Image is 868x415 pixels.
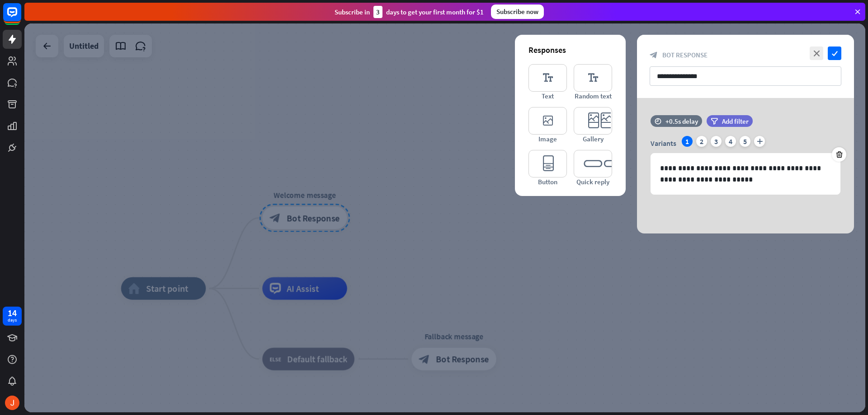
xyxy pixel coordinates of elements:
span: Bot Response [662,51,708,59]
i: close [810,47,823,60]
button: Open LiveChat chat widget [7,4,34,31]
div: Subscribe now [491,5,544,19]
div: Subscribe in days to get your first month for $1 [335,6,484,18]
span: Variants [651,139,676,148]
i: plus [754,136,765,147]
i: time [655,118,661,124]
div: +0.5s delay [665,117,698,126]
i: block_bot_response [650,51,658,59]
div: 14 [8,309,17,317]
div: 3 [373,6,382,18]
a: 14 days [3,307,22,326]
span: Add filter [722,117,749,126]
i: filter [711,118,718,125]
div: 1 [682,136,693,147]
div: 3 [711,136,722,147]
div: days [8,317,17,323]
div: 5 [740,136,750,147]
div: 2 [696,136,707,147]
div: 4 [725,136,736,147]
i: check [828,47,841,60]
